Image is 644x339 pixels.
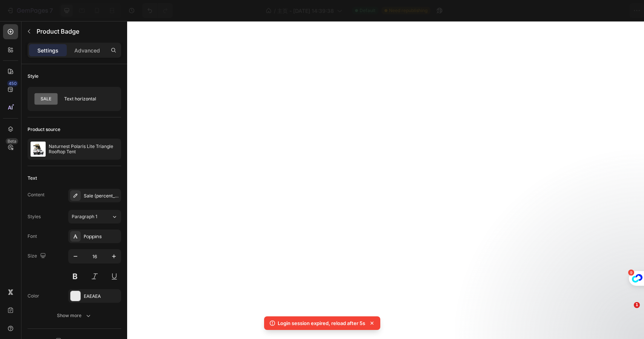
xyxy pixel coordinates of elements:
[618,313,636,331] iframe: Intercom live chat
[49,144,118,154] p: Naturnest Polaris Lite Triangle Rooftop Tent
[274,7,276,15] span: /
[594,3,626,18] button: Publish
[142,3,173,18] div: Undo/Redo
[74,46,100,54] p: Advanced
[64,90,110,108] div: Text horizontal
[28,73,38,80] div: Style
[3,3,56,18] button: 7
[7,80,18,86] div: 450
[28,251,48,261] div: Size
[634,302,640,308] span: 1
[360,7,375,14] span: Default
[277,7,334,15] span: 主页 - [DATE] 14:39:38
[566,3,591,18] button: Save
[278,319,365,327] p: Login session expired, reload after 5s
[28,293,39,299] div: Color
[28,309,121,322] button: Show more
[6,138,18,144] div: Beta
[600,7,619,15] div: Publish
[84,293,119,300] div: EAEAEA
[127,21,644,339] iframe: Design area
[37,27,118,36] p: Product Badge
[28,191,45,198] div: Content
[28,213,41,220] div: Styles
[68,210,121,223] button: Paragraph 1
[72,213,97,220] span: Paragraph 1
[389,7,427,14] span: Need republishing
[84,233,119,240] div: Poppins
[37,46,58,54] p: Settings
[49,6,53,15] p: 7
[28,175,37,182] div: Text
[84,193,119,199] div: Sale {percent_discount} off
[28,126,60,133] div: Product source
[57,312,92,319] div: Show more
[31,142,46,157] img: product feature img
[572,8,585,14] span: Save
[28,233,37,240] div: Font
